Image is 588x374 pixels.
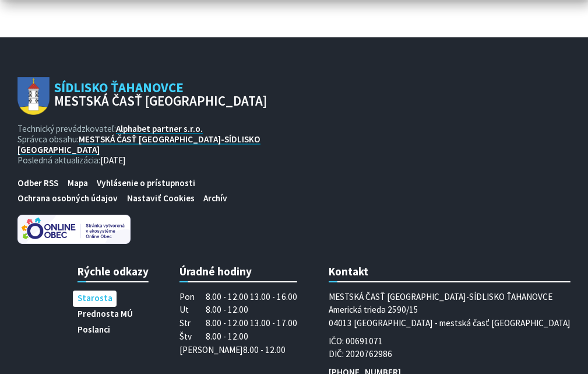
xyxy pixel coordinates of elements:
a: Alphabet partner s.r.o. [116,123,203,134]
span: [PERSON_NAME] [179,344,243,357]
span: MESTSKÁ ČASŤ [GEOGRAPHIC_DATA]-SÍDLISKO ŤAHANOVCE Americká trieda 2590/15 04013 [GEOGRAPHIC_DATA]... [329,291,571,329]
span: Str [179,317,206,330]
img: Prejsť na domovskú stránku [17,77,50,115]
a: Mapa [63,175,92,191]
a: Logo Sídlisko Ťahanovce, prejsť na domovskú stránku. [17,77,267,115]
span: Štv [179,330,206,344]
a: MESTSKÁ ČASŤ [GEOGRAPHIC_DATA]-SÍDLISKO [GEOGRAPHIC_DATA] [17,134,260,155]
p: 8.00 - 12.00 13.00 - 16.00 8.00 - 12.00 8.00 - 12.00 13.00 - 17.00 8.00 - 12.00 8.00 - 12.00 [179,291,298,357]
a: Vyhlásenie o prístupnosti [92,175,199,191]
a: Poslanci [78,321,110,337]
a: Ochrana osobných údajov [13,190,122,206]
a: Archív [199,190,231,206]
h3: Kontakt [329,264,571,282]
img: Projekt Online Obec [17,215,131,244]
h3: Úradné hodiny [179,264,298,282]
span: Ut [179,303,206,317]
span: Sídlisko Ťahanovce [50,82,267,109]
span: Mestská časť [GEOGRAPHIC_DATA] [54,95,267,108]
span: [DATE] [100,155,126,166]
span: Pon [179,291,206,304]
p: IČO: 00691071 DIČ: 2020762986 [329,335,571,362]
a: Starosta [78,291,112,306]
p: Technický prevádzkovateľ: Správca obsahu: Posledná aktualizácia: [17,124,267,166]
a: Nastaviť Cookies [122,190,199,206]
a: Prednosta MÚ [78,306,133,321]
h3: Rýchle odkazy [78,264,149,282]
a: Odber RSS [13,175,63,191]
